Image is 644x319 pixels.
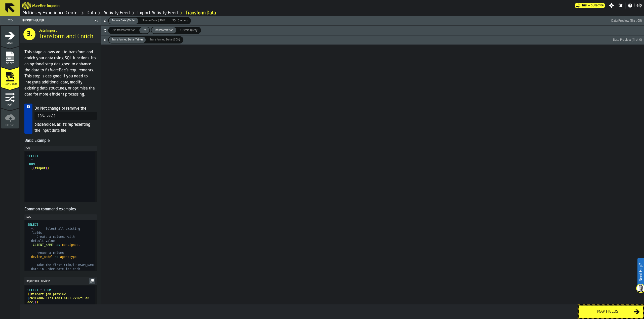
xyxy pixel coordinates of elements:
a: link-to-/wh/i/99265d59-bd42-4a33-a5fd-483dee362034/data [87,10,96,16]
a: link-to-/wh/i/99265d59-bd42-4a33-a5fd-483dee362034 [23,10,79,16]
p: Do Not change or remove the [34,106,97,112]
span: FROM [44,288,51,292]
span: SELECT [27,154,38,158]
span: { [31,166,33,170]
span: Transformed Data (Table) [110,38,145,42]
span: device_model [31,255,53,259]
span: Source Data (Table) [110,19,137,23]
span: Custom Query [178,28,199,32]
span: [ [27,296,29,300]
span: ] [33,300,35,304]
div: 3. [23,28,35,40]
span: } [36,300,38,304]
span: SELECT [27,223,38,226]
p: placeholder, as it's representing the input data file. [34,122,97,134]
span: FROM [27,162,35,166]
span: -- Create a column, with [31,235,74,239]
div: thumb [109,18,138,24]
p: This stage allows you to transform and enrich your data using SQL functions. It's an optional ste... [24,49,97,98]
button: button- [101,16,644,25]
h2: Sub Title [32,3,61,8]
span: { [29,292,31,296]
li: menu Select [1,47,19,67]
pre: {{#input}} [34,112,97,120]
div: thumb [109,37,146,43]
label: button-switch-multi-SQL (Helper) [169,17,191,24]
label: button-switch-multi-Off [139,27,150,34]
span: Transformation [152,28,175,32]
div: thumb [139,27,149,33]
div: thumb [147,37,183,43]
a: link-to-/wh/i/99265d59-bd42-4a33-a5fd-483dee362034/data/activity [103,10,130,16]
div: thumb [151,27,176,33]
a: link-to-/wh/i/99265d59-bd42-4a33-a5fd-483dee362034/import/activity/ [185,10,216,16]
label: button-switch-multi-Source Data (Table) [108,17,139,24]
div: SQL [26,215,95,219]
li: menu Transform [1,67,19,87]
a: logo-header [22,1,31,10]
span: Start [1,42,19,44]
span: Data Preview (first 0) [613,38,642,42]
label: button-switch-multi-Source Data (JSON) [139,17,169,24]
span: default value [31,239,55,243]
li: menu Upload [1,108,19,128]
span: , [78,243,80,247]
label: button-switch-multi-Use transformation [108,27,139,34]
span: } [48,166,49,170]
span: Subscribe [591,4,604,7]
label: button-toggle-Close me [93,18,100,24]
span: Off [140,28,148,32]
label: button-toggle-Help [626,3,644,9]
button: button-Map fields [579,305,643,318]
span: as [57,243,60,247]
span: #input [35,166,46,170]
span: 2b917a86-0773-4e83-b161-7796f13a8 [29,296,89,300]
button: button- [89,278,95,284]
button: button- [101,35,644,44]
div: thumb [177,27,200,33]
span: , [33,227,35,231]
label: button-toggle-Toggle Full Menu [1,17,19,24]
div: SQL [26,147,95,150]
span: consignee [62,243,78,247]
a: link-to-/wh/i/99265d59-bd42-4a33-a5fd-483dee362034/pricing/ [575,3,605,8]
span: Transform and Enrich [38,33,93,41]
span: ecc [27,300,33,304]
label: button-switch-multi-Transformed Data (Table) [108,36,146,43]
div: Menu Subscription [575,3,605,8]
button: button- [101,26,644,35]
span: { [33,166,35,170]
span: -- Select all existing [40,227,80,231]
label: button-switch-multi-Transformed Data (JSON) [146,36,183,43]
a: link-to-/wh/i/99265d59-bd42-4a33-a5fd-483dee362034/import/activity/ [137,10,178,16]
span: agentType [60,255,76,259]
div: thumb [139,18,168,24]
div: Import Job Preview [26,280,89,283]
span: } [35,300,36,304]
span: SQL (Helper) [170,19,189,23]
span: #import_job_preview [31,292,65,296]
span: date in Order date for each [31,267,80,271]
span: Select [1,62,19,65]
span: Map [1,104,19,106]
span: Trial [582,4,587,7]
nav: Breadcrumb [22,10,332,16]
span: 'CLIENT_NAME' [31,243,55,247]
label: button-switch-multi-Transformation [151,27,177,34]
div: thumb [109,27,138,33]
li: menu Start [1,26,19,46]
span: — [588,4,590,7]
span: fields [31,231,42,235]
span: Transform [1,83,19,86]
span: as [55,255,58,259]
div: title-Transform and Enrich [20,25,101,43]
label: button-toggle-Settings [607,3,616,8]
span: Transformed Data (JSON) [148,38,182,42]
label: button-toggle-Notifications [616,3,625,8]
h5: Common command examples [24,206,97,212]
span: Upload [1,124,19,127]
div: Import Helper [21,19,93,22]
h2: Sub Title [38,28,97,33]
span: SELECT [27,288,38,292]
label: button-switch-multi-Custom Query [177,27,201,34]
